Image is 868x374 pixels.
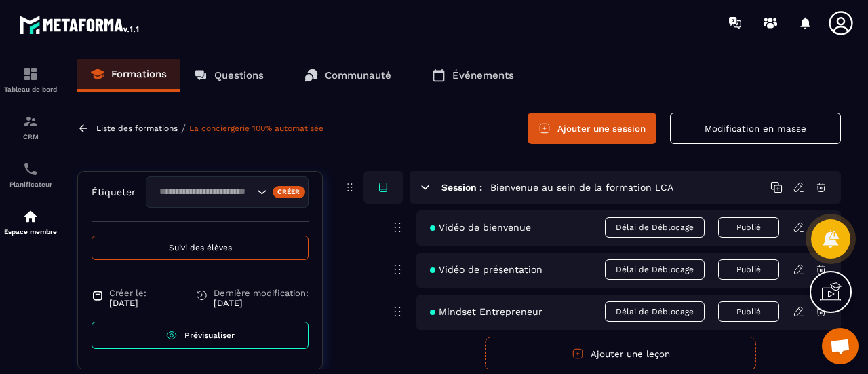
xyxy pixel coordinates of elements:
p: Tableau de bord [3,86,58,93]
a: automationsautomationsEspace membre [3,198,58,246]
span: Délai de Déblocage [605,217,705,238]
a: Liste des formations [96,124,178,133]
p: CRM [3,133,58,141]
span: Mindset Entrepreneur [430,306,542,317]
p: Formations [111,68,167,80]
a: Communauté [291,59,405,92]
a: Événements [418,59,528,92]
p: Espace membre [3,228,58,236]
h5: Bienvenue au sein de la formation LCA [490,181,673,194]
button: Publié [718,217,779,238]
a: Prévisualiser [92,322,309,349]
p: Étiqueter [92,187,136,198]
button: Ajouter une leçon [485,337,756,371]
p: [DATE] [214,298,309,308]
a: formationformationCRM [3,103,58,151]
h6: Session : [441,182,482,193]
a: schedulerschedulerPlanificateur [3,151,58,198]
span: Vidéo de bienvenue [430,222,531,233]
span: Dernière modification: [214,288,309,298]
span: Créer le: [109,288,146,298]
span: Délai de Déblocage [605,301,705,322]
button: Ajouter une session [528,113,656,144]
span: Délai de Déblocage [605,259,705,280]
p: Planificateur [3,181,58,188]
img: automations [22,208,39,225]
span: / [181,122,186,135]
a: Formations [77,59,180,92]
button: Publié [718,259,779,280]
img: logo [19,12,141,37]
p: Questions [214,69,264,81]
span: Vidéo de présentation [430,264,542,275]
span: Suivi des élèves [169,243,232,253]
button: Publié [718,301,779,322]
button: Suivi des élèves [92,236,309,260]
input: Search for option [155,185,254,200]
a: formationformationTableau de bord [3,56,58,103]
img: formation [22,66,39,82]
p: Événements [452,69,514,81]
div: Créer [273,186,306,198]
div: Search for option [146,176,309,208]
button: Modification en masse [670,113,841,144]
a: Questions [180,59,277,92]
div: Ouvrir le chat [822,328,859,364]
a: La conciergerie 100% automatisée [189,124,323,133]
img: scheduler [22,161,39,177]
img: formation [22,113,39,130]
span: Prévisualiser [184,331,235,340]
p: Communauté [325,69,391,81]
p: [DATE] [109,298,146,308]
